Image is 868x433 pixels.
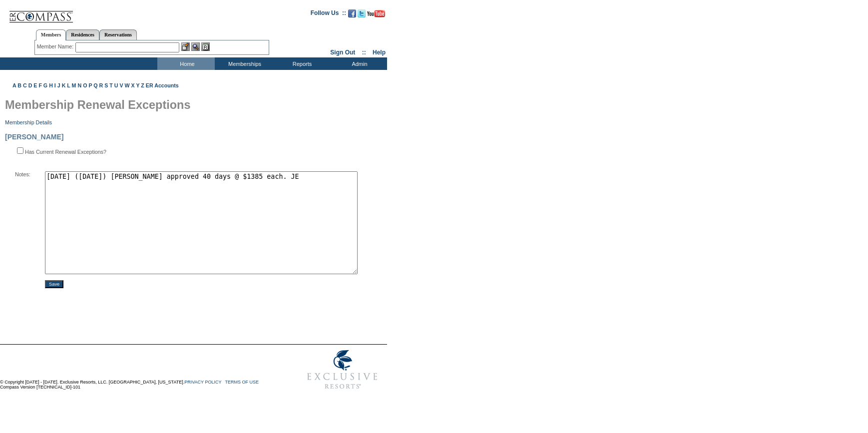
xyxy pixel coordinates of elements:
a: M [72,82,76,88]
span: Notes: [15,171,30,177]
a: G [43,82,47,88]
a: H [49,82,53,88]
a: Q [93,82,97,88]
a: E [33,82,37,88]
td: Memberships [215,57,272,70]
a: C [23,82,27,88]
input: Save [45,280,63,288]
a: ER Accounts [146,82,179,88]
label: Has Current Renewal Exceptions? [25,149,106,155]
a: N [77,82,81,88]
a: P [88,82,92,88]
a: Membership Details [5,119,52,125]
a: Sign Out [330,49,355,56]
a: Become our fan on Facebook [348,12,356,18]
td: Reports [272,57,330,70]
img: View [191,42,200,51]
a: I [54,82,56,88]
h1: Membership Renewal Exceptions [5,96,387,117]
a: O [83,82,87,88]
a: L [67,82,70,88]
span: :: [362,49,366,56]
img: Subscribe to our YouTube Channel [367,10,385,17]
img: Become our fan on Facebook [348,9,356,17]
img: Compass Home [8,2,73,23]
a: R [99,82,103,88]
a: PRIVACY POLICY [184,380,221,385]
td: Follow Us :: [311,8,346,20]
img: b_edit.gif [181,42,190,51]
td: Home [157,57,215,70]
a: B [17,82,21,88]
a: T [109,82,113,88]
a: Subscribe to our YouTube Channel [367,12,385,18]
a: W [125,82,130,88]
a: X [131,82,135,88]
td: Admin [330,57,387,70]
a: V [119,82,123,88]
a: Residences [66,29,99,40]
a: D [28,82,32,88]
a: F [38,82,42,88]
a: Follow us on Twitter [358,12,366,18]
a: Y [136,82,139,88]
a: Z [141,82,144,88]
a: Help [373,49,386,56]
a: U [114,82,118,88]
a: TERMS OF USE [225,380,259,385]
div: Member Name: [37,42,75,51]
a: Reservations [99,29,137,40]
img: Reservations [201,42,210,51]
a: Members [36,29,66,40]
a: K [62,82,66,88]
a: A [12,82,16,88]
a: S [104,82,108,88]
img: Exclusive Resorts [298,345,387,395]
img: Follow us on Twitter [358,9,366,17]
textarea: [DATE] ([DATE]) [PERSON_NAME] approved 40 days @ $1385 each. JE [45,171,358,274]
a: J [57,82,60,88]
span: [PERSON_NAME] [5,133,63,141]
